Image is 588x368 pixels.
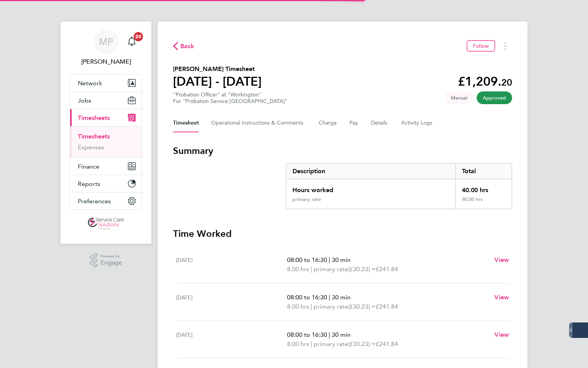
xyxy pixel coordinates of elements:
[348,265,376,273] span: (£30.23) =
[78,180,100,187] span: Reports
[287,294,327,301] span: 08:00 to 16:30
[70,57,142,66] span: Michael Potts
[286,179,455,196] div: Hours worked
[173,228,512,240] h3: Time Worked
[101,260,122,266] span: Engage
[314,339,348,349] span: primary rate
[287,303,309,310] span: 8.00 hrs
[348,303,376,310] span: (£30.23) =
[349,114,359,132] button: Pay
[70,74,142,91] button: Network
[376,340,398,348] span: £241.84
[494,331,509,338] span: View
[376,303,398,310] span: £241.84
[455,179,512,196] div: 40.00 hrs
[78,97,91,104] span: Jobs
[173,145,512,157] h3: Summary
[311,303,312,310] span: |
[70,92,142,109] button: Jobs
[70,218,142,230] a: Go to home page
[287,331,327,338] span: 08:00 to 16:30
[70,109,142,126] button: Timesheets
[90,253,123,268] a: Powered byEngage
[319,114,337,132] button: Charge
[371,114,389,132] button: Details
[173,114,199,132] button: Timesheet
[88,218,124,230] img: servicecare-logo-retina.png
[134,32,143,41] span: 20
[314,302,348,311] span: primary rate
[176,330,287,349] div: [DATE]
[70,175,142,192] button: Reports
[180,42,195,51] span: Back
[78,163,99,170] span: Finance
[455,196,512,209] div: 40.00 hrs
[494,330,509,339] a: View
[78,114,110,122] span: Timesheets
[70,29,142,66] a: MP[PERSON_NAME]
[78,133,110,140] a: Timesheets
[101,253,122,260] span: Powered by
[473,42,489,49] span: Follow
[173,64,262,74] h2: [PERSON_NAME] Timesheet
[498,40,512,52] button: Timesheets Menu
[286,163,512,209] div: Summary
[287,265,309,273] span: 8.00 hrs
[332,331,351,338] span: 30 min
[455,164,512,179] div: Total
[173,74,262,89] h1: [DATE] - [DATE]
[329,256,330,263] span: |
[173,91,287,105] div: "Probation Officer" at "Workington"
[332,256,351,263] span: 30 min
[332,294,351,301] span: 30 min
[494,293,509,302] a: View
[70,158,142,175] button: Finance
[287,256,327,263] span: 08:00 to 16:30
[78,198,111,205] span: Preferences
[494,256,509,263] span: View
[60,22,151,244] nav: Main navigation
[78,143,104,151] a: Expenses
[176,293,287,311] div: [DATE]
[211,114,306,132] button: Operational Instructions & Comments
[348,340,376,348] span: (£30.23) =
[286,164,455,179] div: Description
[173,41,195,51] button: Back
[477,91,512,104] span: This timesheet has been approved.
[70,192,142,209] button: Preferences
[78,79,102,87] span: Network
[311,340,312,348] span: |
[401,114,433,132] button: Activity Logs
[329,294,330,301] span: |
[458,74,512,89] app-decimal: £1,209.
[501,77,512,88] span: 20
[70,126,142,157] div: Timesheets
[314,265,348,274] span: primary rate
[494,255,509,265] a: View
[124,29,139,54] a: 20
[173,98,287,105] div: For "Probation Service [GEOGRAPHIC_DATA]"
[376,265,398,273] span: £241.84
[99,37,113,47] span: MP
[311,265,312,273] span: |
[176,255,287,274] div: [DATE]
[445,91,474,104] span: This timesheet was manually created.
[292,196,321,203] div: primary rate
[494,294,509,301] span: View
[467,40,495,52] button: Follow
[287,340,309,348] span: 8.00 hrs
[329,331,330,338] span: |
